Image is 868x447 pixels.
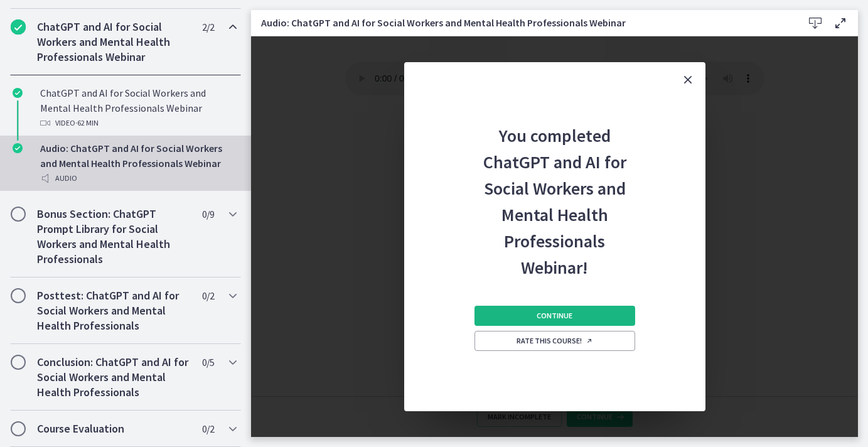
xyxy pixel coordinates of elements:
[40,85,236,131] div: ChatGPT and AI for Social Workers and Mental Health Professionals Webinar
[202,421,214,436] span: 0 / 2
[40,141,236,186] div: Audio: ChatGPT and AI for Social Workers and Mental Health Professionals Webinar
[202,207,214,222] span: 0 / 9
[202,355,214,370] span: 0 / 5
[537,311,572,321] span: Continue
[472,97,638,281] h2: You completed ChatGPT and AI for Social Workers and Mental Health Professionals Webinar!
[202,19,214,35] span: 2 / 2
[37,207,190,267] h2: Bonus Section: ChatGPT Prompt Library for Social Workers and Mental Health Professionals
[37,19,190,65] h2: ChatGPT and AI for Social Workers and Mental Health Professionals Webinar
[261,15,783,30] h3: Audio: ChatGPT and AI for Social Workers and Mental Health Professionals Webinar
[11,19,26,35] i: Completed
[474,331,635,351] a: Rate this course! Opens in a new window
[586,337,593,345] i: Opens in a new window
[13,88,23,98] i: Completed
[37,355,190,400] h2: Conclusion: ChatGPT and AI for Social Workers and Mental Health Professionals
[75,116,99,131] span: · 62 min
[40,171,236,186] div: Audio
[40,116,236,131] div: Video
[202,288,214,303] span: 0 / 2
[670,62,705,97] button: Close
[517,336,593,346] span: Rate this course!
[474,306,635,326] button: Continue
[13,143,23,153] i: Completed
[37,421,190,436] h2: Course Evaluation
[37,288,190,333] h2: Posttest: ChatGPT and AI for Social Workers and Mental Health Professionals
